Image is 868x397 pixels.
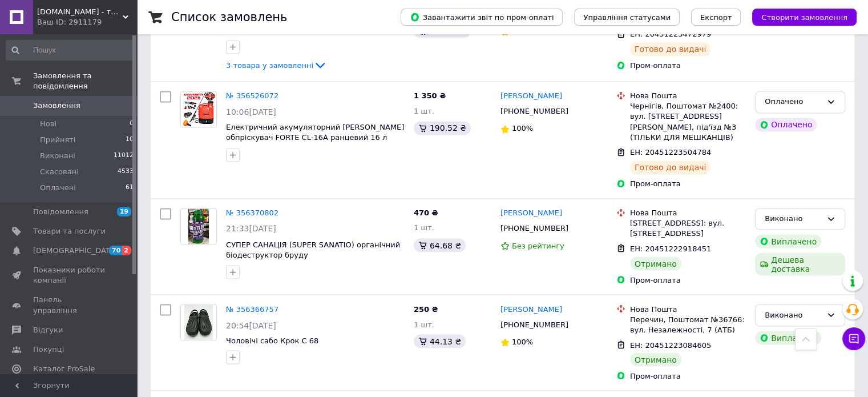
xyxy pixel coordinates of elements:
span: 470 ₴ [414,208,438,217]
span: Каталог ProSale [33,364,95,374]
span: 250 ₴ [414,304,438,313]
span: Створити замовлення [761,13,847,22]
span: 1 шт. [414,223,434,232]
span: Оплачені [40,183,76,193]
span: Завантажити звіт по пром-оплаті [410,12,554,22]
span: 61 [126,183,134,193]
span: Замовлення та повідомлення [33,71,137,91]
span: Замовлення [33,101,80,111]
div: Оплачено [755,118,817,131]
img: Фото товару [182,91,215,127]
span: Без рейтингу [512,241,564,250]
a: СУПЕР САНАЦІЯ (SUPER SANATIO) органічний біодеструктор бруду [226,240,400,259]
span: [PHONE_NUMBER] [500,224,568,232]
span: 20:54[DATE] [226,320,276,330]
span: [PHONE_NUMBER] [500,107,568,115]
div: Ваш ID: 2911179 [37,17,137,27]
div: 190.52 ₴ [414,121,471,135]
span: [DEMOGRAPHIC_DATA] [33,246,118,256]
div: Пром-оплата [630,275,746,285]
span: 10:06[DATE] [226,107,276,117]
a: № 356366757 [226,304,278,313]
a: Фото товару [180,304,217,340]
a: [PERSON_NAME] [500,304,562,315]
input: Пошук [6,40,135,61]
div: Виплачено [755,234,821,248]
div: 64.68 ₴ [414,238,466,252]
span: 10 [126,135,134,145]
span: Нові [40,119,56,129]
div: Дешева доставка [755,252,845,275]
button: Управління статусами [574,9,680,26]
div: Готово до видачі [630,42,711,56]
h1: Список замовлень [171,10,287,24]
span: 19 [117,207,131,216]
span: Прийняті [40,135,75,145]
a: № 356526072 [226,91,278,100]
div: Чернігів, Поштомат №2400: вул. [STREET_ADDRESS][PERSON_NAME], під'їзд №3 (ТІЛЬКИ ДЛЯ МЕШКАНЦІВ) [630,101,746,143]
img: Фото товару [188,208,208,244]
span: 21:33[DATE] [226,224,276,233]
div: [STREET_ADDRESS]: вул. [STREET_ADDRESS] [630,218,746,239]
div: Пром-оплата [630,371,746,381]
a: [PERSON_NAME] [500,91,562,102]
span: 1 350 ₴ [414,91,446,100]
span: Панель управління [33,295,106,315]
div: Нова Пошта [630,208,746,218]
button: Експорт [691,9,741,26]
a: № 356370802 [226,208,278,217]
a: 3 товара у замовленні [226,61,327,69]
span: Експорт [700,13,732,22]
div: Нова Пошта [630,304,746,314]
span: Покупці [33,344,64,355]
img: Фото товару [184,304,213,340]
a: Електричний акумуляторний [PERSON_NAME] обпріскувач FORTE CL-16А ранцевий 16 л [226,123,404,142]
span: Виконані [40,151,75,161]
span: 1 шт. [414,320,434,328]
span: 0 [130,119,134,129]
span: 70 [109,246,122,255]
span: 100% [512,337,533,346]
span: Domko.online - товари для дому [37,7,123,17]
a: Створити замовлення [741,13,857,21]
div: Пром-оплата [630,179,746,189]
div: Отримано [630,256,681,270]
a: Чоловічі сабо Крок C 68 [226,336,318,344]
span: Скасовані [40,167,79,177]
div: Нова Пошта [630,91,746,101]
span: Показники роботи компанії [33,265,106,286]
div: Оплачено [765,96,822,108]
span: 4533 [118,167,134,177]
span: Товари та послуги [33,226,106,236]
span: ЕН: 20451223084605 [630,340,711,349]
span: Відгуки [33,325,63,335]
div: Перечин, Поштомат №36766: вул. Незалежності, 7 (АТБ) [630,314,746,335]
span: 2 [122,246,131,255]
div: Пром-оплата [630,61,746,71]
span: 3 товара у замовленні [226,61,313,69]
div: Виконано [765,309,822,321]
a: [PERSON_NAME] [500,208,562,219]
span: ЕН: 20451223504784 [630,148,711,157]
div: 44.13 ₴ [414,334,466,348]
span: Повідомлення [33,207,88,217]
a: Фото товару [180,91,217,127]
span: 11012 [114,151,134,161]
span: ЕН: 20451222918451 [630,244,711,252]
a: Фото товару [180,208,217,244]
span: [PHONE_NUMBER] [500,320,568,328]
span: 100% [512,124,533,133]
button: Завантажити звіт по пром-оплаті [401,9,563,26]
span: Управління статусами [583,13,671,22]
div: Готово до видачі [630,161,711,174]
button: Чат з покупцем [842,327,865,350]
div: Виплачено [755,331,821,344]
span: 1 шт. [414,107,434,115]
button: Створити замовлення [752,9,857,26]
div: Виконано [765,213,822,225]
div: Отримано [630,352,681,366]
